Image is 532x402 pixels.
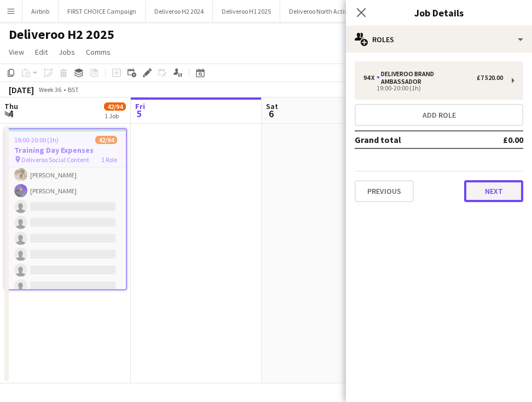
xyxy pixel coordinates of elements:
div: Deliveroo Brand Ambassador [377,70,477,85]
div: 19:00-20:00 (1h) [363,85,503,91]
button: Airbnb [22,1,59,22]
span: Jobs [59,47,75,57]
h1: Deliveroo H2 2025 [9,26,114,43]
span: Thu [4,101,18,111]
a: View [4,45,28,59]
button: Previous [355,180,414,202]
app-job-card: 19:00-20:00 (1h)42/94Training Day Expenses Deliveroo Social Content1 Role[PERSON_NAME][PERSON_NAM... [4,128,127,290]
span: Edit [35,47,48,57]
button: Deliveroo H2 2024 [146,1,213,22]
span: Week 36 [36,85,63,94]
span: View [9,47,24,57]
div: £7 520.00 [477,74,503,82]
span: Deliveroo Social Content [21,156,89,164]
span: Sat [266,101,278,111]
span: 5 [134,107,145,120]
button: Add role [355,104,523,126]
div: [DATE] [9,84,34,95]
div: 94 x [363,74,377,82]
span: 42/94 [95,136,117,144]
span: 19:00-20:00 (1h) [14,136,59,144]
a: Comms [82,45,115,59]
span: 1 Role [101,156,117,164]
span: Comms [86,47,111,57]
h3: Job Details [346,5,532,20]
span: 42/94 [104,102,126,111]
button: Next [464,180,523,202]
button: Deliveroo North Activity - DEL134 [280,1,389,22]
div: Roles [346,26,532,53]
span: 4 [3,107,18,120]
span: Fri [135,101,145,111]
span: 6 [264,107,278,120]
div: 1 Job [105,112,125,120]
td: £0.00 [471,131,523,148]
div: BST [68,85,79,94]
button: Deliveroo H1 2025 [213,1,280,22]
button: FIRST CHOICE Campaign [59,1,146,22]
h3: Training Day Expenses [5,145,126,155]
td: Grand total [355,131,471,148]
a: Edit [31,45,52,59]
a: Jobs [54,45,79,59]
